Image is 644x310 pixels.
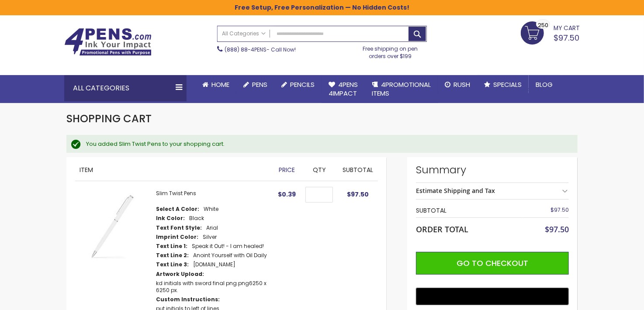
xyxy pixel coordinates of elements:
span: Pens [252,80,267,89]
strong: Summary [416,163,569,177]
span: Specials [493,80,522,89]
span: Go to Checkout [457,258,528,269]
span: 4PROMOTIONAL ITEMS [372,80,431,98]
span: $97.50 [554,32,580,43]
dt: Ink Color [156,215,185,222]
span: - Call Now! [225,46,296,53]
button: Go to Checkout [416,252,569,275]
span: 250 [538,21,548,29]
a: All Categories [218,26,270,41]
dd: 6250 x 6250 px. [156,280,270,294]
a: Blog [529,75,560,94]
dt: Text Line 1 [156,243,187,250]
a: Specials [477,75,529,94]
dd: Black [189,215,204,222]
button: Buy with GPay [416,288,569,305]
dd: Arial [206,224,218,231]
dt: Select A Color [156,206,199,213]
div: Free shipping on pen orders over $199 [354,42,427,59]
div: You added Slim Twist Pens to your shopping cart. [86,140,569,148]
span: Rush [454,80,470,89]
a: Pens [236,75,274,94]
a: kd initials with sword final png.png [156,279,249,287]
span: Price [279,165,295,174]
a: $97.50 250 [521,21,580,43]
span: $97.50 [551,206,569,214]
a: Rush [438,75,477,94]
span: Shopping Cart [66,111,152,126]
div: All Categories [64,75,187,101]
img: Slim Twist-White [75,190,147,262]
a: (888) 88-4PENS [225,46,267,53]
a: Pencils [274,75,322,94]
dd: [DOMAIN_NAME] [193,261,235,268]
span: $97.50 [545,224,569,234]
dt: Text Line 2 [156,252,189,259]
dd: Silver [203,234,217,241]
span: Pencils [290,80,315,89]
dd: Speak it Out! - I am healed! [192,243,264,250]
dd: White [204,206,218,213]
a: Home [195,75,236,94]
span: $0.39 [278,190,296,199]
a: 4PROMOTIONALITEMS [365,75,438,103]
span: Home [211,80,229,89]
a: Slim Twist Pens [156,189,196,197]
dd: Anoint Yourself with Oil Daily [193,252,267,259]
dt: Custom Instructions [156,296,220,303]
span: $97.50 [347,190,369,199]
strong: Estimate Shipping and Tax [416,186,495,195]
strong: Order Total [416,223,468,234]
span: Blog [536,80,553,89]
dt: Artwork Upload [156,271,204,278]
span: Qty [313,165,326,174]
a: 4Pens4impact [322,75,365,103]
span: Subtotal [343,165,373,174]
span: Item [80,165,93,174]
dt: Text Font Style [156,224,202,231]
span: 4Pens 4impact [329,80,358,98]
th: Subtotal [416,204,523,217]
dt: Text Line 3 [156,261,189,268]
dt: Imprint Color [156,234,198,241]
span: All Categories [222,30,266,37]
img: 4Pens Custom Pens and Promotional Products [64,28,152,56]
